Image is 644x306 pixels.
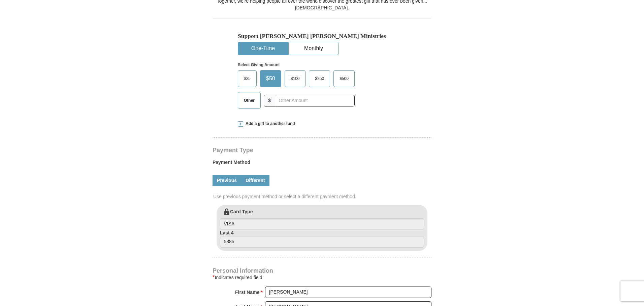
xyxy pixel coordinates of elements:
[289,42,339,55] button: Monthly
[213,193,432,200] span: Use previous payment method or select a different payment method.
[213,175,241,186] a: Previous
[312,74,327,84] span: $250
[275,95,355,106] input: Other Amount
[238,62,280,67] strong: Select Giving Amount
[220,236,424,248] input: Last 4
[213,159,431,169] label: Payment Method
[240,74,254,84] span: $25
[243,121,295,127] span: Add a gift to another fund
[213,268,431,273] h4: Personal Information
[220,218,424,230] input: Card Type
[213,273,431,281] div: Indicates required field
[238,42,288,55] button: One-Time
[220,208,424,230] label: Card Type
[336,74,352,84] span: $500
[264,95,275,106] span: $
[213,147,431,153] h4: Payment Type
[238,33,406,40] h5: Support [PERSON_NAME] [PERSON_NAME] Ministries
[287,74,303,84] span: $100
[220,229,424,248] label: Last 4
[263,74,279,84] span: $50
[241,175,269,186] a: Different
[240,95,258,105] span: Other
[235,288,259,297] strong: First Name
